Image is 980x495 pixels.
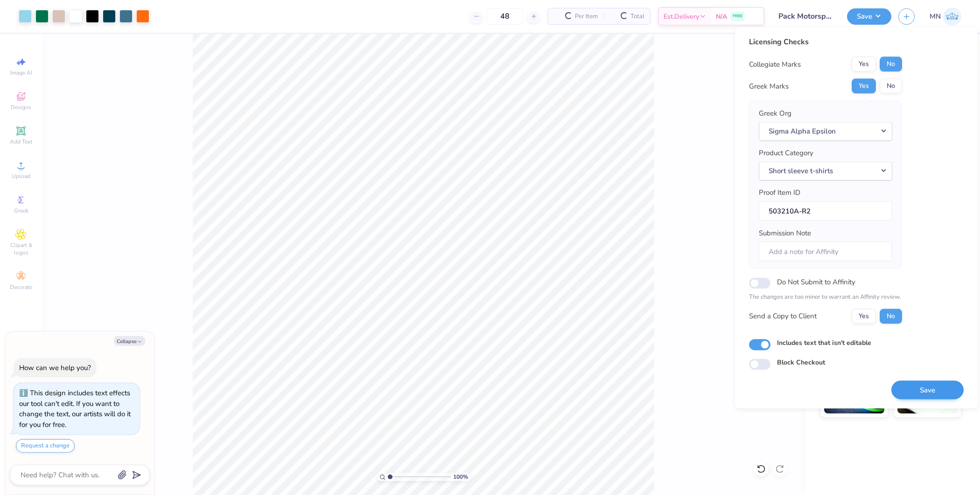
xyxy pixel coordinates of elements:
[487,8,523,25] input: – –
[930,11,941,22] span: MN
[749,81,789,91] div: Greek Marks
[759,187,800,198] label: Proof Item ID
[771,7,840,26] input: Untitled Design
[852,309,876,323] button: Yes
[777,337,871,347] label: Includes text that isn't editable
[759,108,791,119] label: Greek Org
[759,241,892,261] input: Add a note for Affinity
[114,336,145,346] button: Collapse
[759,122,892,141] button: Sigma Alpha Epsilon
[10,69,32,76] span: Image AI
[10,283,32,291] span: Decorate
[880,309,902,323] button: No
[759,228,811,239] label: Submission Note
[14,207,28,214] span: Greek
[19,363,91,372] div: How can we help you?
[777,357,825,367] label: Block Checkout
[880,79,902,94] button: No
[733,13,742,20] span: FREE
[716,12,727,21] span: N/A
[10,138,32,145] span: Add Text
[759,148,813,158] label: Product Category
[749,293,902,302] p: The changes are too minor to warrant an Affinity review.
[12,172,30,180] span: Upload
[16,439,75,453] button: Request a change
[575,12,598,21] span: Per Item
[943,7,961,26] img: Mark Navarro
[930,7,961,26] a: MN
[11,103,31,111] span: Designs
[749,311,817,322] div: Send a Copy to Client
[847,8,891,25] button: Save
[759,161,892,180] button: Short sleeve t-shirts
[630,12,644,21] span: Total
[453,473,468,481] span: 100 %
[19,388,131,429] div: This design includes text effects our tool can't edit. If you want to change the text, our artist...
[880,57,902,72] button: No
[749,59,801,69] div: Collegiate Marks
[749,36,902,48] div: Licensing Checks
[5,241,37,256] span: Clipart & logos
[852,57,876,72] button: Yes
[777,276,855,288] label: Do Not Submit to Affinity
[664,12,699,21] span: Est. Delivery
[852,79,876,94] button: Yes
[891,380,964,399] button: Save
